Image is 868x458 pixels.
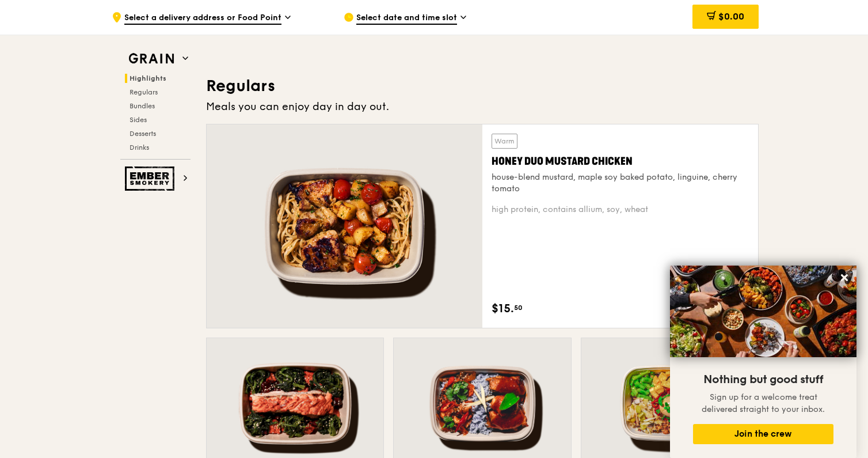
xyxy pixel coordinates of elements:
[206,75,759,96] h3: Regulars
[670,266,856,357] img: DSC07876-Edit02-Large.jpeg
[125,48,178,69] img: Grain web logo
[492,134,517,149] div: Warm
[702,392,825,414] span: Sign up for a welcome treat delivered straight to your inbox.
[703,373,823,387] span: Nothing but good stuff
[124,12,281,25] span: Select a delivery address or Food Point
[130,143,149,152] span: Drinks
[492,300,514,317] span: $15.
[835,268,854,287] button: Close
[356,12,457,25] span: Select date and time slot
[130,88,158,96] span: Regulars
[130,116,147,124] span: Sides
[492,172,749,195] div: house-blend mustard, maple soy baked potato, linguine, cherry tomato
[492,204,749,215] div: high protein, contains allium, soy, wheat
[125,166,178,191] img: Ember Smokery web logo
[206,99,759,115] div: Meals you can enjoy day in day out.
[130,74,166,82] span: Highlights
[130,130,156,138] span: Desserts
[718,11,744,22] span: $0.00
[492,153,749,169] div: Honey Duo Mustard Chicken
[514,303,523,312] span: 50
[130,102,155,110] span: Bundles
[693,424,833,444] button: Join the crew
